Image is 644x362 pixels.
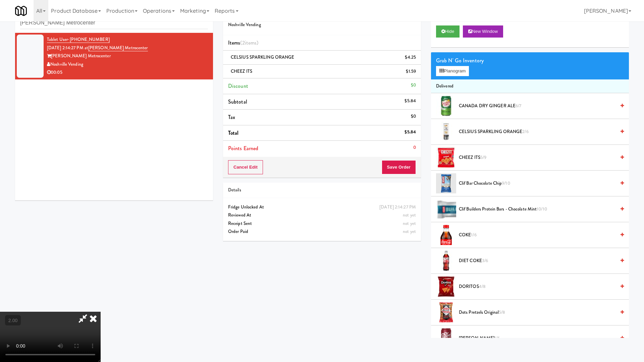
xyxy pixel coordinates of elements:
[459,154,615,162] span: CHEEZ ITS
[411,112,416,121] div: $0
[382,160,416,174] button: Save Order
[228,220,416,228] div: Receipt Sent
[411,81,416,89] div: $0
[522,128,528,135] span: 2/6
[47,52,208,60] div: [PERSON_NAME] Metrocenter
[20,17,208,29] input: Search vision orders
[436,25,460,38] button: Hide
[456,154,624,162] div: CHEEZ ITS5/9
[403,228,416,235] span: not yet
[47,36,110,43] a: Tablet User· [PHONE_NUMBER]
[15,5,27,17] img: Micromart
[537,206,547,212] span: 10/10
[228,39,258,47] span: Items
[459,334,615,343] span: [PERSON_NAME]
[228,228,416,236] div: Order Paid
[228,113,235,121] span: Tax
[456,102,624,110] div: CANADA DRY GINGER ALE6/7
[47,68,208,77] div: 00:05
[459,257,615,265] span: DIET COKE
[245,39,257,47] ng-pluralize: items
[231,54,294,60] span: CELSIUS SPARKLING ORANGE
[499,309,505,315] span: 5/8
[459,308,615,317] span: Dots Pretzels Original
[459,231,615,239] span: COKE
[479,283,486,290] span: 4/8
[459,205,615,214] span: Clif Builders Protein Bars - Chocolate Mint
[482,257,488,264] span: 3/6
[456,257,624,265] div: DIET COKE3/6
[436,66,469,76] button: Planogram
[516,103,521,109] span: 6/7
[406,67,416,76] div: $1.59
[456,308,624,317] div: Dots Pretzels Original5/8
[502,180,510,186] span: 9/10
[431,79,629,94] li: Delivered
[494,335,500,341] span: 1/6
[228,186,416,194] div: Details
[456,283,624,291] div: DORITOS4/8
[456,334,624,343] div: [PERSON_NAME]1/6
[471,232,476,238] span: 1/6
[403,220,416,227] span: not yet
[228,144,258,152] span: Points Earned
[68,36,110,43] span: · [PHONE_NUMBER]
[88,45,148,51] a: [PERSON_NAME] Metrocenter
[240,39,258,47] span: (2 )
[459,128,615,136] span: CELSIUS SPARKLING ORANGE
[379,203,416,212] div: [DATE] 2:14:27 PM
[228,211,416,220] div: Reviewed At
[405,97,416,105] div: $5.84
[228,160,263,174] button: Cancel Edit
[47,60,208,69] div: Noshville Vending
[228,82,248,90] span: Discount
[228,129,239,137] span: Total
[228,203,416,212] div: Fridge Unlocked At
[456,205,624,214] div: Clif Builders Protein Bars - Chocolate Mint10/10
[463,25,503,38] button: New Window
[459,102,615,110] span: CANADA DRY GINGER ALE
[228,98,247,106] span: Subtotal
[228,22,416,27] h5: Noshville Vending
[15,33,213,79] li: Tablet User· [PHONE_NUMBER][DATE] 2:14:27 PM at[PERSON_NAME] Metrocenter[PERSON_NAME] Metrocenter...
[459,283,615,291] span: DORITOS
[403,212,416,218] span: not yet
[405,53,416,62] div: $4.25
[456,128,624,136] div: CELSIUS SPARKLING ORANGE2/6
[231,68,252,74] span: CHEEZ ITS
[456,179,624,188] div: Clif Bar Chocolate Chip9/10
[480,154,486,161] span: 5/9
[459,179,615,188] span: Clif Bar Chocolate Chip
[436,56,624,66] div: Grab N' Go Inventory
[47,45,88,51] span: [DATE] 2:14:27 PM at
[413,143,416,152] div: 0
[405,128,416,136] div: $5.84
[456,231,624,239] div: COKE1/6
